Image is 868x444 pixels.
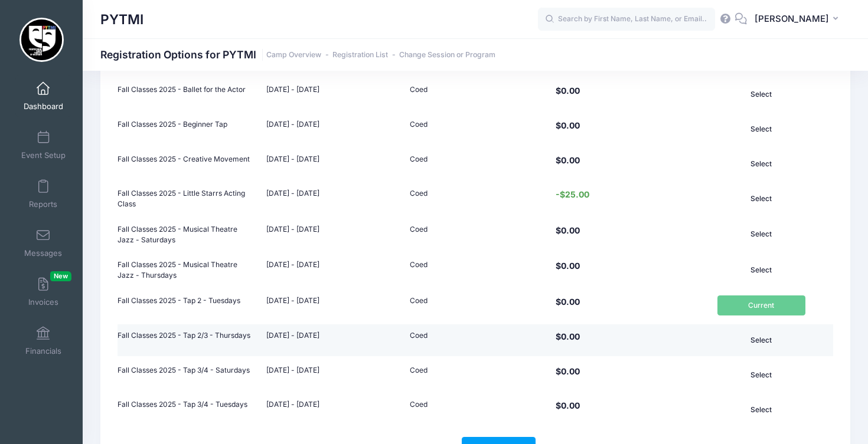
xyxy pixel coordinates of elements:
[118,218,260,251] td: Fall Classes 2025 - Musical Theatre Jazz - Saturdays
[261,324,404,356] td: [DATE] - [DATE]
[118,183,260,216] td: Fall Classes 2025 - Little Starrs Acting Class
[404,324,547,356] td: Coed
[118,113,260,145] td: Fall Classes 2025 - Beginner Tap
[717,259,805,279] button: Select
[25,346,61,356] span: Financials
[553,85,583,96] span: $0.00
[717,399,805,419] button: Select
[15,124,71,166] a: Event Setup
[404,359,547,391] td: Coed
[553,366,583,376] span: $0.00
[261,394,404,426] td: [DATE] - [DATE]
[15,75,71,117] a: Dashboard
[28,297,58,307] span: Invoices
[118,254,260,287] td: Fall Classes 2025 - Musical Theatre Jazz - Thursdays
[100,6,143,33] h1: PYTMI
[399,51,495,60] a: Change Session or Program
[717,224,805,244] button: Select
[261,78,404,110] td: [DATE] - [DATE]
[553,120,583,130] span: $0.00
[404,113,547,145] td: Coed
[717,154,805,174] button: Select
[24,248,62,258] span: Messages
[19,18,64,62] img: PYTMI
[15,173,71,215] a: Reports
[717,365,805,385] button: Select
[15,271,71,313] a: InvoicesNew
[404,148,547,180] td: Coed
[553,400,583,410] span: $0.00
[538,8,715,31] input: Search by First Name, Last Name, or Email...
[404,394,547,426] td: Coed
[553,155,583,165] span: $0.00
[553,297,583,307] span: $0.00
[261,218,404,251] td: [DATE] - [DATE]
[118,78,260,110] td: Fall Classes 2025 - Ballet for the Actor
[717,119,805,139] button: Select
[404,290,547,321] td: Coed
[15,222,71,264] a: Messages
[755,12,829,25] span: [PERSON_NAME]
[100,48,495,61] h1: Registration Options for PYTMI
[261,183,404,216] td: [DATE] - [DATE]
[15,320,71,361] a: Financials
[118,148,260,180] td: Fall Classes 2025 - Creative Movement
[717,84,805,104] button: Select
[717,330,805,350] button: Select
[118,324,260,356] td: Fall Classes 2025 - Tap 2/3 - Thursdays
[261,148,404,180] td: [DATE] - [DATE]
[553,331,583,341] span: $0.00
[553,261,583,271] span: $0.00
[717,188,805,208] button: Select
[553,225,583,235] span: $0.00
[404,218,547,251] td: Coed
[747,6,850,33] button: [PERSON_NAME]
[24,101,63,111] span: Dashboard
[404,78,547,110] td: Coed
[261,113,404,145] td: [DATE] - [DATE]
[261,254,404,287] td: [DATE] - [DATE]
[261,359,404,391] td: [DATE] - [DATE]
[118,359,260,391] td: Fall Classes 2025 - Tap 3/4 - Saturdays
[404,183,547,216] td: Coed
[118,394,260,426] td: Fall Classes 2025 - Tap 3/4 - Tuesdays
[332,51,388,60] a: Registration List
[261,290,404,321] td: [DATE] - [DATE]
[29,199,57,209] span: Reports
[266,51,321,60] a: Camp Overview
[404,254,547,287] td: Coed
[118,290,260,321] td: Fall Classes 2025 - Tap 2 - Tuesdays
[21,150,66,160] span: Event Setup
[553,189,592,199] span: -$25.00
[50,271,71,281] span: New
